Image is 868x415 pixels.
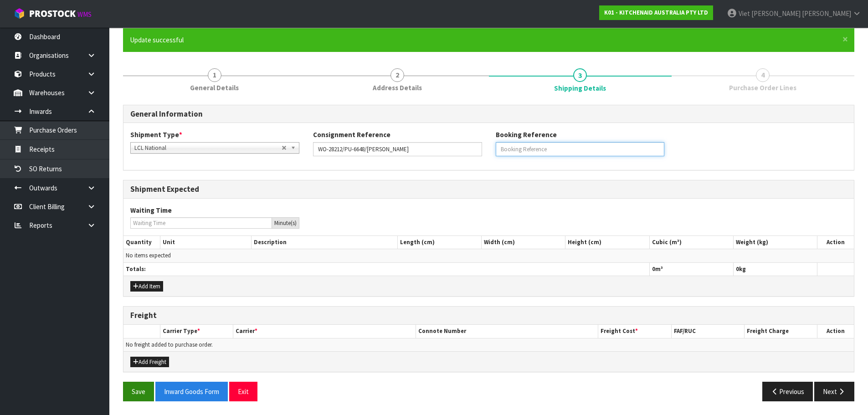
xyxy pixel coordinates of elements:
[814,382,854,401] button: Next
[272,217,299,229] div: Minute(s)
[233,325,416,338] th: Carrier
[77,10,92,19] small: WMS
[565,236,649,249] th: Height (cm)
[229,382,257,401] button: Exit
[29,8,76,20] span: ProStock
[155,382,228,401] button: Inward Goods Form
[14,8,25,19] img: cube-alt.png
[802,9,851,18] span: [PERSON_NAME]
[123,262,649,276] th: Totals:
[649,236,733,249] th: Cubic (m³)
[130,311,847,320] h3: Freight
[397,236,481,249] th: Length (cm)
[416,325,598,338] th: Connote Number
[842,33,848,46] span: ×
[496,130,557,139] label: Booking Reference
[649,262,733,276] th: m³
[134,143,282,154] span: LCL National
[599,5,713,20] a: K01 - KITCHENAID AUSTRALIA PTY LTD
[130,205,172,215] label: Waiting Time
[598,325,671,338] th: Freight Cost
[817,325,854,338] th: Action
[817,236,854,249] th: Action
[745,325,817,338] th: Freight Charge
[123,382,154,401] button: Save
[604,9,708,16] strong: K01 - KITCHENAID AUSTRALIA PTY LTD
[190,83,239,92] span: General Details
[756,68,770,82] span: 4
[739,9,801,18] span: Viet [PERSON_NAME]
[481,236,565,249] th: Width (cm)
[123,236,160,249] th: Quantity
[130,130,182,139] label: Shipment Type
[252,236,398,249] th: Description
[160,325,233,338] th: Carrier Type
[573,68,587,82] span: 3
[130,281,163,292] button: Add Item
[313,130,390,139] label: Consignment Reference
[652,265,655,273] span: 0
[496,142,665,156] input: Booking Reference
[130,185,847,194] h3: Shipment Expected
[733,236,817,249] th: Weight (kg)
[130,217,272,229] input: Waiting Time
[123,338,854,351] td: No freight added to purchase order.
[123,98,854,409] span: Shipping Details
[390,68,404,82] span: 2
[160,236,251,249] th: Unit
[130,110,847,118] h3: General Information
[729,83,796,92] span: Purchase Order Lines
[762,382,813,401] button: Previous
[554,83,606,93] span: Shipping Details
[123,249,854,262] td: No items expected
[208,68,221,82] span: 1
[733,262,817,276] th: kg
[130,36,184,44] span: Update successful
[130,357,169,368] button: Add Freight
[373,83,422,92] span: Address Details
[313,142,482,156] input: Consignment Reference
[736,265,739,273] span: 0
[671,325,744,338] th: FAF/RUC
